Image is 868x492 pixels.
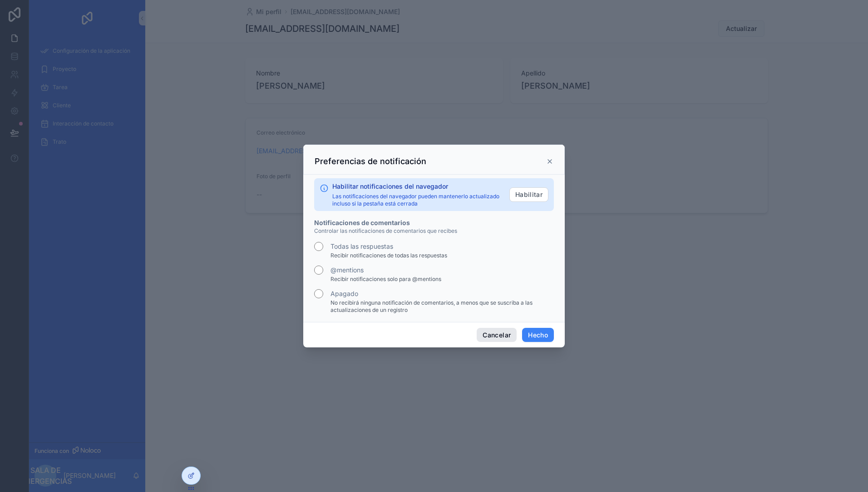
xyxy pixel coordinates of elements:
p: Las notificaciones del navegador pueden mantenerlo actualizado incluso si la pestaña está cerrada [332,193,502,207]
p: Controlar las notificaciones de comentarios que recibes [314,227,554,235]
span: No recibirá ninguna notificación de comentarios, a menos que se suscriba a las actualizaciones de... [330,299,554,314]
span: Recibir notificaciones solo para @mentions [330,276,441,283]
button: Cancelar [477,328,517,342]
button: Habilitar [509,187,548,202]
label: @mentions [330,266,364,275]
span: Recibir notificaciones de todas las respuestas [330,252,447,259]
h2: Notificaciones de comentarios [314,218,554,227]
button: Hecho [522,328,554,342]
label: Apagado [330,289,358,298]
h3: Preferencias de notificación [315,156,426,167]
h2: Habilitar notificaciones del navegador [332,182,502,191]
label: Todas las respuestas [330,242,393,251]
